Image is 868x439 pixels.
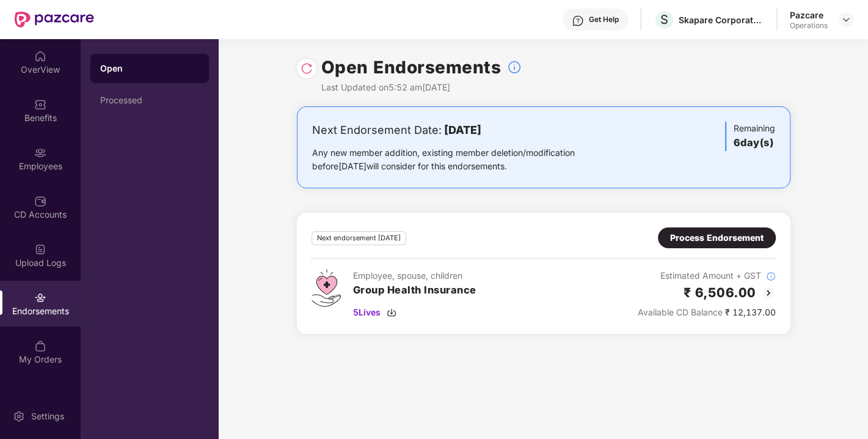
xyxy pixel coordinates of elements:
[670,231,764,245] div: Process Endorsement
[790,21,828,31] div: Operations
[589,15,619,24] div: Get Help
[444,124,481,136] b: [DATE]
[725,122,775,151] div: Remaining
[301,62,313,75] img: svg+xml;base64,PHN2ZyBpZD0iUmVsb2FkLTMyeDMyIiB4bWxucz0iaHR0cDovL3d3dy53My5vcmcvMjAwMC9zdmciIHdpZH...
[353,282,476,298] h3: Group Health Insurance
[100,62,199,75] div: Open
[734,135,775,151] h3: 6 day(s)
[27,410,68,422] div: Settings
[353,269,476,282] div: Employee, spouse, children
[790,9,828,21] div: Pazcare
[34,195,46,207] img: svg+xml;base64,PHN2ZyBpZD0iQ0RfQWNjb3VudHMiIGRhdGEtbmFtZT0iQ0QgQWNjb3VudHMiIHhtbG5zPSJodHRwOi8vd3...
[684,282,756,303] h2: ₹ 6,506.00
[312,231,406,245] div: Next endorsement [DATE]
[638,307,723,317] span: Available CD Balance
[679,14,764,26] div: Skapare Corporate Solutions Private Limited
[660,12,668,27] span: S
[572,15,584,27] img: svg+xml;base64,PHN2ZyBpZD0iSGVscC0zMngzMiIgeG1sbnM9Imh0dHA6Ly93d3cudzMub3JnLzIwMDAvc3ZnIiB3aWR0aD...
[321,54,501,81] h1: Open Endorsements
[312,269,341,307] img: svg+xml;base64,PHN2ZyB4bWxucz0iaHR0cDovL3d3dy53My5vcmcvMjAwMC9zdmciIHdpZHRoPSI0Ny43MTQiIGhlaWdodD...
[766,271,776,281] img: svg+xml;base64,PHN2ZyBpZD0iSW5mb18tXzMyeDMyIiBkYXRhLW5hbWU9IkluZm8gLSAzMngzMiIgeG1sbnM9Imh0dHA6Ly...
[15,12,94,28] img: New Pazcare Logo
[34,243,46,256] img: svg+xml;base64,PHN2ZyBpZD0iVXBsb2FkX0xvZ3MiIGRhdGEtbmFtZT0iVXBsb2FkIExvZ3MiIHhtbG5zPSJodHRwOi8vd3...
[312,122,613,139] div: Next Endorsement Date:
[100,95,199,105] div: Processed
[761,286,776,300] img: svg+xml;base64,PHN2ZyBpZD0iQmFjay0yMHgyMCIgeG1sbnM9Imh0dHA6Ly93d3cudzMub3JnLzIwMDAvc3ZnIiB3aWR0aD...
[312,146,613,173] div: Any new member addition, existing member deletion/modification before [DATE] will consider for th...
[638,269,776,282] div: Estimated Amount + GST
[13,410,25,422] img: svg+xml;base64,PHN2ZyBpZD0iU2V0dGluZy0yMHgyMCIgeG1sbnM9Imh0dHA6Ly93d3cudzMub3JnLzIwMDAvc3ZnIiB3aW...
[841,15,851,24] img: svg+xml;base64,PHN2ZyBpZD0iRHJvcGRvd24tMzJ4MzIiIHhtbG5zPSJodHRwOi8vd3d3LnczLm9yZy8yMDAwL3N2ZyIgd2...
[34,50,46,62] img: svg+xml;base64,PHN2ZyBpZD0iSG9tZSIgeG1sbnM9Imh0dHA6Ly93d3cudzMub3JnLzIwMDAvc3ZnIiB3aWR0aD0iMjAiIG...
[34,340,46,352] img: svg+xml;base64,PHN2ZyBpZD0iTXlfT3JkZXJzIiBkYXRhLW5hbWU9Ik15IE9yZGVycyIgeG1sbnM9Imh0dHA6Ly93d3cudz...
[321,81,522,94] div: Last Updated on 5:52 am[DATE]
[638,306,776,319] div: ₹ 12,137.00
[34,147,46,159] img: svg+xml;base64,PHN2ZyBpZD0iRW1wbG95ZWVzIiB4bWxucz0iaHR0cDovL3d3dy53My5vcmcvMjAwMC9zdmciIHdpZHRoPS...
[34,98,46,111] img: svg+xml;base64,PHN2ZyBpZD0iQmVuZWZpdHMiIHhtbG5zPSJodHRwOi8vd3d3LnczLm9yZy8yMDAwL3N2ZyIgd2lkdGg9Ij...
[34,292,46,304] img: svg+xml;base64,PHN2ZyBpZD0iRW5kb3JzZW1lbnRzIiB4bWxucz0iaHR0cDovL3d3dy53My5vcmcvMjAwMC9zdmciIHdpZH...
[507,60,522,75] img: svg+xml;base64,PHN2ZyBpZD0iSW5mb18tXzMyeDMyIiBkYXRhLW5hbWU9IkluZm8gLSAzMngzMiIgeG1sbnM9Imh0dHA6Ly...
[387,308,396,317] img: svg+xml;base64,PHN2ZyBpZD0iRG93bmxvYWQtMzJ4MzIiIHhtbG5zPSJodHRwOi8vd3d3LnczLm9yZy8yMDAwL3N2ZyIgd2...
[353,306,381,319] span: 5 Lives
